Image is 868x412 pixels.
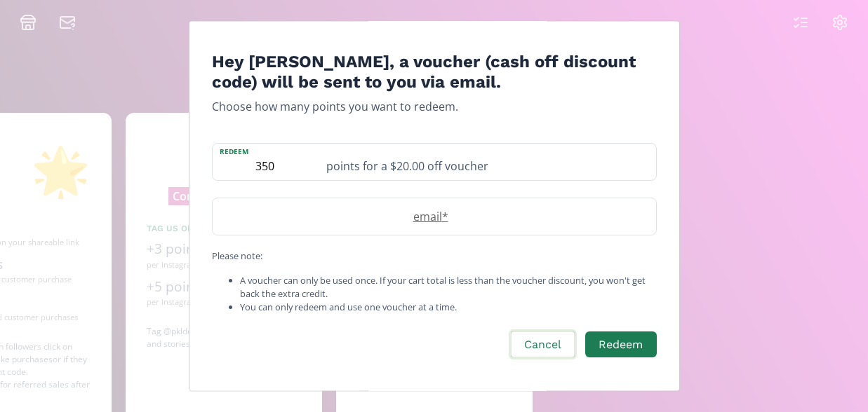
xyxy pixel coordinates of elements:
button: Redeem [585,332,656,358]
p: Please note: [212,249,657,263]
div: points for a $20.00 off voucher [318,144,656,180]
li: A voucher can only be used once. If your cart total is less than the voucher discount, you won't ... [240,274,657,301]
label: email * [213,208,642,225]
li: You can only redeem and use one voucher at a time. [240,301,657,315]
button: Cancel [509,330,577,360]
label: Redeem [213,144,318,157]
div: Edit Program [189,20,680,391]
p: Choose how many points you want to redeem. [212,98,657,115]
h4: Hey [PERSON_NAME], a voucher (cash off discount code) will be sent to you via email. [212,52,657,92]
